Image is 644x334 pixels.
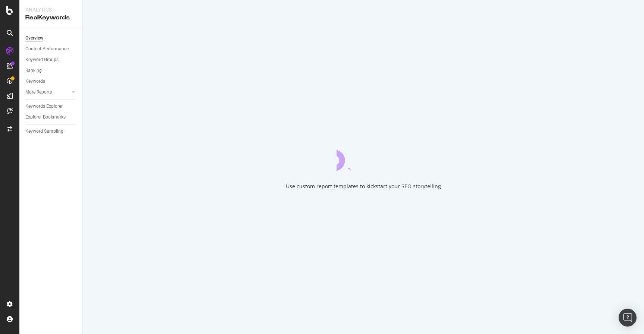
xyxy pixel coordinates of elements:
[25,103,77,110] a: Keywords Explorer
[25,34,43,42] div: Overview
[25,88,52,96] div: More Reports
[25,56,59,64] div: Keyword Groups
[25,67,42,75] div: Ranking
[25,56,77,64] a: Keyword Groups
[619,309,637,327] div: Open Intercom Messenger
[25,103,63,110] div: Keywords Explorer
[25,6,76,13] div: Analytics
[25,34,77,42] a: Overview
[25,78,77,85] a: Keywords
[25,113,66,121] div: Explorer Bookmarks
[25,113,77,121] a: Explorer Bookmarks
[337,144,390,171] div: animation
[25,67,77,75] a: Ranking
[25,45,77,53] a: Content Performance
[25,127,77,135] a: Keyword Sampling
[286,183,441,190] div: Use custom report templates to kickstart your SEO storytelling
[25,127,63,135] div: Keyword Sampling
[25,13,76,22] div: RealKeywords
[25,88,70,96] a: More Reports
[25,45,69,53] div: Content Performance
[25,78,45,85] div: Keywords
